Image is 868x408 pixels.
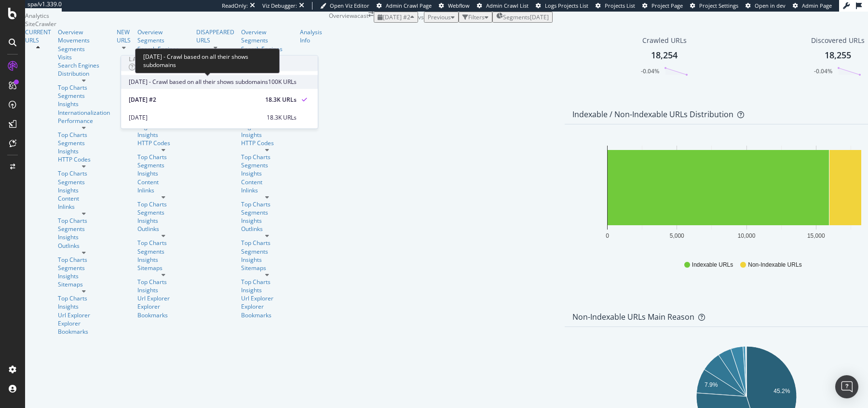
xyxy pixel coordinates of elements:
a: Search Engines [137,45,179,53]
span: Previous [428,13,451,21]
button: Filters [459,12,492,23]
div: Insights [58,147,110,155]
a: Insights [241,217,293,225]
span: Admin Page [802,2,832,9]
div: HTTP Codes [58,155,110,163]
a: Sitemaps [241,264,293,272]
div: [DATE] [129,113,267,122]
a: Inlinks [58,203,110,211]
a: Insights [58,233,110,241]
div: Segments [58,45,110,53]
a: Overview [137,28,190,36]
a: Search Engines [58,61,99,69]
div: Top Charts [241,200,293,208]
text: 15,000 [807,232,825,239]
div: Top Charts [58,294,110,302]
a: HTTP Codes [241,139,293,147]
a: Insights [58,100,110,108]
a: DISAPPEARED URLS [196,28,234,44]
div: Insights [241,286,293,294]
a: Analysis Info [300,28,322,44]
div: Outlinks [58,242,110,250]
div: Segments [58,264,110,272]
div: Last 10 Crawls [129,55,179,63]
a: Outlinks [241,225,293,233]
a: Insights [137,217,190,225]
span: Webflow [448,2,470,9]
a: Top Charts [58,256,110,264]
a: Insights [137,131,190,139]
div: Inlinks [241,186,293,194]
a: Explorer Bookmarks [241,302,293,319]
a: Sitemaps [58,280,110,288]
div: Indexable / Non-Indexable URLs Distribution [572,109,733,119]
a: Sitemaps [137,264,190,272]
div: 18.3K URLs [265,95,297,104]
a: Segments [241,161,293,169]
div: Top Charts [137,239,190,247]
div: Segments [137,161,190,169]
text: 10,000 [738,232,756,239]
a: Top Charts [137,200,190,208]
button: Previous [424,12,459,23]
a: Insights [58,302,110,311]
div: 18,255 [825,49,851,62]
a: Insights [241,131,293,139]
a: Overview [241,28,293,36]
div: Analytics [25,12,329,20]
a: Insights [137,256,190,264]
div: arrow-right-arrow-left [368,12,374,17]
div: Content [241,178,293,186]
a: Movements [58,36,110,44]
text: 5,000 [670,232,684,239]
div: Viz Debugger: [262,2,297,10]
a: Insights [58,272,110,280]
span: Project Settings [699,2,738,9]
div: Filters [468,13,485,21]
a: Segments [241,247,293,256]
div: Top Charts [58,83,110,92]
a: Segments [241,208,293,217]
span: Projects List [605,2,635,9]
a: Content [137,178,190,186]
div: Crawled URLs [642,36,687,45]
div: ReadOnly: [222,2,248,10]
div: Discovered URLs [811,36,865,45]
a: Project Settings [690,2,738,10]
a: NEW URLS [117,28,131,44]
span: Non-Indexable URLs [748,261,801,269]
a: Distribution [58,69,110,78]
a: Segments [58,178,110,186]
a: Segments [241,36,293,44]
a: Admin Page [793,2,832,10]
a: Content [58,194,110,203]
a: Webflow [439,2,470,10]
a: Logs Projects List [536,2,588,10]
div: Segments [137,247,190,256]
a: Url Explorer [58,311,110,319]
a: CURRENT URLS [25,28,51,44]
div: Insights [241,256,293,264]
text: 45.2% [773,388,790,394]
a: Performance [58,117,110,125]
text: 7.9% [705,381,718,388]
a: Insights [241,169,293,177]
a: HTTP Codes [137,139,190,147]
a: Segments [58,92,110,100]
